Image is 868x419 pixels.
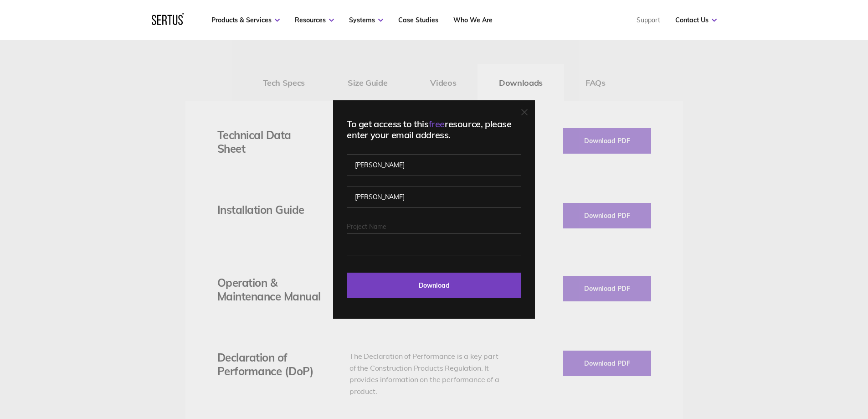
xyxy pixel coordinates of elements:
span: free [429,118,445,129]
a: Who We Are [453,16,493,24]
input: Download [347,273,521,298]
div: To get access to this resource, please enter your email address. [347,119,521,140]
a: Support [637,16,660,24]
input: Last name* [347,186,521,208]
a: Systems [349,16,383,24]
a: Resources [295,16,334,24]
a: Contact Us [675,16,717,24]
a: Case Studies [398,16,438,24]
input: First name* [347,154,521,176]
span: Project Name [347,222,386,231]
a: Products & Services [211,16,280,24]
iframe: Chat Widget [822,375,868,419]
